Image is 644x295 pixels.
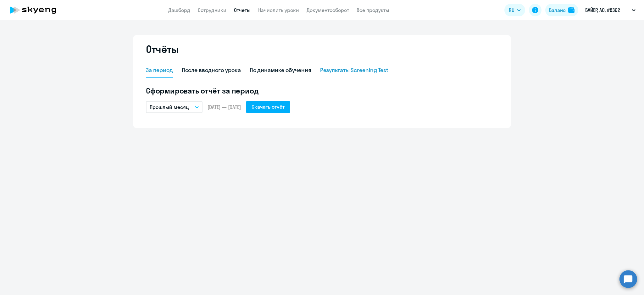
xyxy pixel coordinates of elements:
p: Прошлый месяц [150,103,189,111]
button: Прошлый месяц [146,101,203,113]
a: Начислить уроки [258,7,299,13]
span: RU [509,6,514,14]
a: Дашборд [168,7,190,13]
div: Баланс [549,6,566,14]
button: БАЙЕР, АО, #8362 [582,3,639,18]
div: Результаты Screening Test [320,66,389,74]
a: Отчеты [234,7,251,13]
div: После вводного урока [182,66,241,74]
span: [DATE] — [DATE] [208,104,241,111]
a: Все продукты [357,7,389,13]
div: Скачать отчёт [252,103,285,111]
a: Сотрудники [198,7,226,13]
h5: Сформировать отчёт за период [146,86,498,96]
button: Скачать отчёт [246,101,290,113]
button: Балансbalance [545,4,578,16]
div: По динамике обучения [250,66,311,74]
button: RU [504,4,525,16]
p: БАЙЕР, АО, #8362 [585,6,620,14]
img: balance [568,7,575,13]
div: За период [146,66,173,74]
a: Документооборот [307,7,349,13]
h2: Отчёты [146,43,179,55]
